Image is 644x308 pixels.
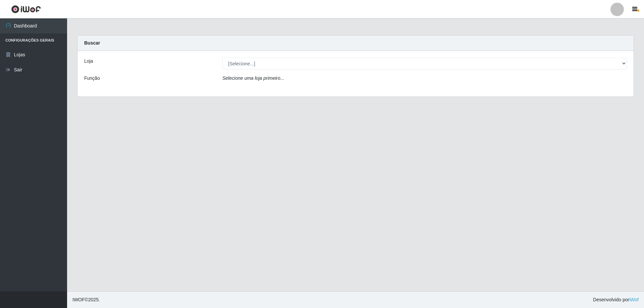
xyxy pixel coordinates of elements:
img: CoreUI Logo [11,5,41,13]
strong: Buscar [84,40,100,46]
span: © 2025 . [72,296,100,303]
label: Função [84,75,100,82]
a: iWof [629,297,639,302]
span: IWOF [72,297,85,302]
i: Selecione uma loja primeiro... [222,75,284,81]
span: Desenvolvido por [593,296,639,303]
label: Loja [84,58,93,65]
